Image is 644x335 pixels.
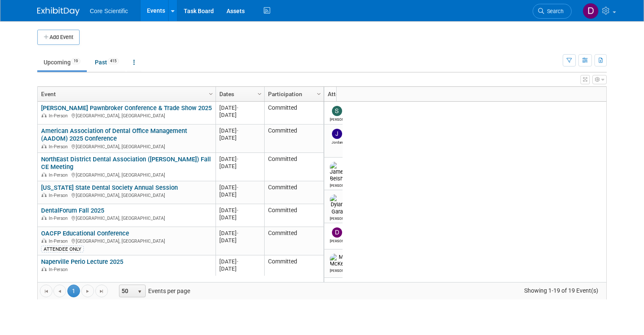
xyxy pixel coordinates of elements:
div: [DATE] [219,111,260,119]
span: Column Settings [256,91,263,97]
a: [US_STATE] State Dental Society Annual Session [41,184,178,191]
a: Upcoming19 [37,54,87,70]
span: - [237,127,238,134]
span: Column Settings [207,91,214,97]
span: 50 [119,285,134,297]
td: Committed [264,204,323,227]
div: Dylan Gara [330,215,345,221]
span: 415 [108,58,119,64]
span: - [237,184,238,191]
a: Go to the first page [40,285,53,297]
span: Events per page [108,285,199,297]
td: Committed [264,255,323,278]
img: James Belshe [330,162,346,182]
div: [GEOGRAPHIC_DATA], [GEOGRAPHIC_DATA] [41,143,212,150]
td: Committed [264,102,323,125]
div: [DATE] [219,104,260,111]
img: ExhibitDay [37,7,80,16]
span: In-Person [49,267,70,272]
span: Go to the last page [98,288,105,295]
div: [DATE] [219,134,260,141]
div: [DATE] [219,155,260,163]
span: select [136,288,143,295]
div: [DATE] [219,258,260,265]
span: - [237,105,238,111]
a: OACFP Educational Conference [41,230,129,237]
span: - [237,156,238,162]
span: Core Scientific [90,8,128,14]
div: [DATE] [219,237,260,244]
a: Dates [219,87,259,101]
a: Column Settings [207,87,216,100]
span: In-Person [49,216,70,221]
img: In-Person Event [41,113,47,117]
span: Column Settings [315,91,322,97]
span: - [237,258,238,265]
div: [DATE] [219,127,260,134]
span: Go to the next page [84,288,91,295]
div: [DATE] [219,191,260,198]
span: - [237,230,238,236]
span: Search [544,8,564,14]
div: [GEOGRAPHIC_DATA], [GEOGRAPHIC_DATA] [41,171,212,178]
span: 1 [67,285,80,297]
img: Dan Boro [332,227,342,238]
a: Past415 [88,54,125,70]
button: Add Event [37,30,80,45]
img: Danielle Wiesemann [583,3,599,19]
div: [DATE] [219,230,260,237]
div: ATTENDEE ONLY [41,246,84,252]
span: In-Person [49,193,70,198]
td: Committed [264,181,323,204]
a: Go to the last page [95,285,108,297]
div: [DATE] [219,265,260,272]
img: In-Person Event [41,267,47,271]
div: Dan Boro [330,238,345,243]
div: Jordan McCullough [330,139,345,144]
a: Go to the next page [81,285,94,297]
td: Committed [264,227,323,255]
div: [DATE] [219,163,260,170]
a: Event [41,87,210,101]
a: Participation [268,87,318,101]
td: Committed [264,125,323,153]
a: Search [533,4,572,19]
a: [PERSON_NAME] Pawnbroker Conference & Trade Show 2025 [41,104,212,112]
span: - [237,207,238,213]
a: Column Settings [255,87,265,100]
span: Go to the previous page [56,288,63,295]
div: Sam Robinson [330,116,345,122]
div: [DATE] [219,207,260,214]
img: In-Person Event [41,144,47,148]
img: In-Person Event [41,172,47,177]
div: [DATE] [219,184,260,191]
img: In-Person Event [41,193,47,197]
span: Showing 1-19 of 19 Event(s) [517,285,606,296]
div: [GEOGRAPHIC_DATA], [GEOGRAPHIC_DATA] [41,112,212,119]
span: In-Person [49,172,70,178]
a: Attendees [328,87,404,101]
span: 19 [71,58,80,64]
span: In-Person [49,238,70,244]
a: American Association of Dental Office Management (AADOM) 2025 Conference [41,127,187,143]
td: Committed [264,153,323,181]
a: Naperville Perio Lecture 2025 [41,258,123,266]
span: Go to the first page [43,288,50,295]
div: [DATE] [219,214,260,221]
div: [GEOGRAPHIC_DATA], [GEOGRAPHIC_DATA] [41,237,212,244]
img: Jordan McCullough [332,129,342,139]
img: Sam Robinson [332,106,342,116]
a: Go to the previous page [53,285,66,297]
span: In-Person [49,144,70,150]
img: In-Person Event [41,238,47,243]
img: Mike McKenna [330,254,353,267]
span: In-Person [49,113,70,119]
img: Dylan Gara [330,194,345,215]
a: DentalForum Fall 2025 [41,207,104,214]
div: [GEOGRAPHIC_DATA], [GEOGRAPHIC_DATA] [41,214,212,221]
div: [GEOGRAPHIC_DATA], [GEOGRAPHIC_DATA] [41,191,212,199]
img: In-Person Event [41,216,47,220]
a: Column Settings [315,87,324,100]
a: NorthEast District Dental Association ([PERSON_NAME]) Fall CE Meeting [41,155,211,171]
div: James Belshe [330,182,345,188]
